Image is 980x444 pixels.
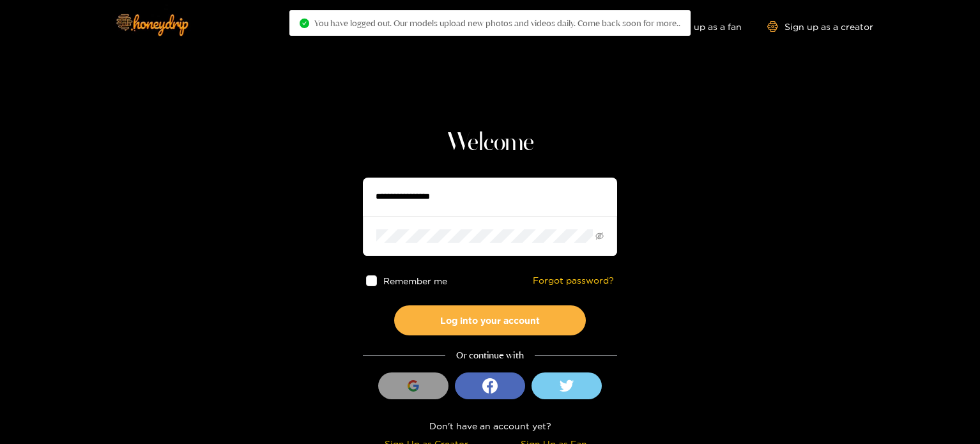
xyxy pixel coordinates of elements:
a: Sign up as a creator [767,21,873,32]
h1: Welcome [363,128,617,158]
span: eye-invisible [595,232,604,240]
div: Don't have an account yet? [363,418,617,433]
a: Sign up as a fan [654,21,742,32]
span: check-circle [300,19,309,28]
span: Remember me [383,276,447,286]
button: Log into your account [394,305,586,335]
a: Forgot password? [533,275,614,286]
span: You have logged out. Our models upload new photos and videos daily. Come back soon for more.. [314,18,680,28]
div: Or continue with [363,348,617,363]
